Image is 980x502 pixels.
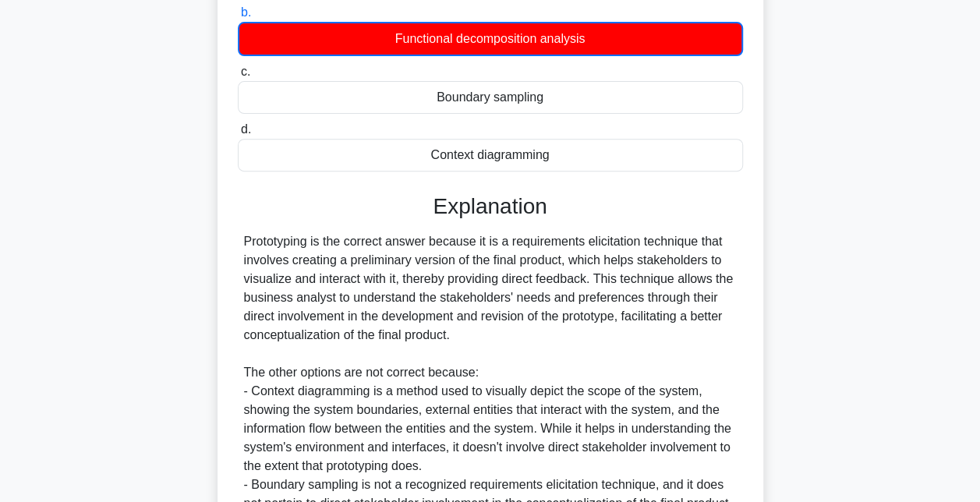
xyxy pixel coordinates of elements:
span: d. [241,122,251,136]
span: c. [241,65,250,78]
div: Functional decomposition analysis [238,22,743,56]
div: Boundary sampling [238,81,743,114]
div: Context diagramming [238,139,743,171]
h3: Explanation [247,193,734,220]
span: b. [241,5,251,19]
